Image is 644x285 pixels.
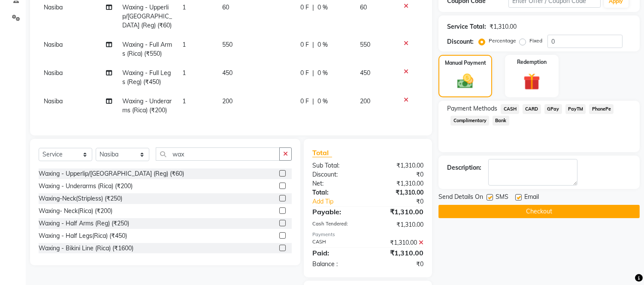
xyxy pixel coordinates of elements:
div: Sub Total: [306,161,368,170]
div: Description: [447,163,481,172]
img: _cash.svg [452,72,478,90]
div: ₹1,310.00 [368,188,430,197]
label: Manual Payment [445,59,486,67]
div: ₹1,310.00 [368,238,430,247]
span: GPay [544,104,562,114]
span: 1 [182,3,186,11]
div: Net: [306,179,368,188]
img: _gift.svg [518,71,545,92]
span: | [312,40,314,49]
div: Waxing- Neck(Rica) (₹200) [39,207,112,216]
span: Nasiba [44,3,63,11]
label: Percentage [489,37,516,45]
span: Bank [493,116,509,126]
div: Paid: [306,248,368,258]
span: 1 [182,41,186,48]
div: ₹1,310.00 [490,22,517,31]
div: Payable: [306,207,368,217]
span: | [312,97,314,106]
span: 450 [222,69,233,77]
div: Total: [306,188,368,197]
div: Waxing - Half Legs(Rica) (₹450) [39,231,127,240]
span: 0 % [317,40,328,49]
span: 0 F [300,3,309,12]
div: Waxing-Neck(Stripless) (₹250) [39,194,122,203]
span: CASH [501,104,519,114]
div: Waxing - Half Arms (Reg) (₹250) [39,219,129,228]
span: Complimentary [450,116,489,126]
div: ₹0 [368,170,430,179]
span: 0 % [317,3,328,12]
div: Waxing - Underarms (Rica) (₹200) [39,182,133,191]
span: 0 F [300,97,309,106]
span: Waxing - Upperlip/[GEOGRAPHIC_DATA] (Reg) (₹60) [122,3,172,29]
span: SMS [496,192,508,203]
div: Waxing - Upperlip/[GEOGRAPHIC_DATA] (Reg) (₹60) [39,169,184,178]
span: Send Details On [438,192,483,203]
span: 0 F [300,69,309,78]
span: Nasiba [44,41,63,48]
label: Fixed [529,37,542,45]
span: Payment Methods [447,104,497,113]
div: ₹0 [368,260,430,269]
span: 200 [222,97,233,105]
div: ₹1,310.00 [368,161,430,170]
div: Cash Tendered: [306,220,368,229]
input: Search or Scan [156,147,280,161]
div: Discount: [447,37,474,46]
div: Payments [312,231,423,238]
span: 60 [360,3,367,11]
label: Redemption [517,58,547,66]
div: ₹1,310.00 [368,207,430,217]
span: PhonePe [589,104,614,114]
span: 0 F [300,40,309,49]
span: 1 [182,97,186,105]
span: Nasiba [44,97,63,105]
div: Discount: [306,170,368,179]
span: 0 % [317,69,328,78]
div: Waxing - Bikini Line (Rica) (₹1600) [39,244,133,253]
span: PayTM [565,104,586,114]
div: Service Total: [447,22,486,31]
div: ₹1,310.00 [368,248,430,258]
span: Waxing - Full Arms (Rica) (₹550) [122,41,172,57]
span: 450 [360,69,370,77]
span: 550 [360,41,370,48]
span: Total [312,148,332,157]
span: 1 [182,69,186,77]
div: ₹1,310.00 [368,179,430,188]
div: ₹0 [378,197,430,206]
span: 60 [222,3,229,11]
button: Checkout [438,205,640,218]
span: CARD [523,104,541,114]
span: Email [524,192,539,203]
span: | [312,69,314,78]
span: 200 [360,97,370,105]
span: | [312,3,314,12]
span: Waxing - Underarms (Rica) (₹200) [122,97,172,114]
a: Add Tip [306,197,378,206]
span: 550 [222,41,233,48]
span: Waxing - Full Legs (Reg) (₹450) [122,69,171,86]
div: Balance : [306,260,368,269]
span: 0 % [317,97,328,106]
div: ₹1,310.00 [368,220,430,229]
div: CASH [306,238,368,247]
span: Nasiba [44,69,63,77]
